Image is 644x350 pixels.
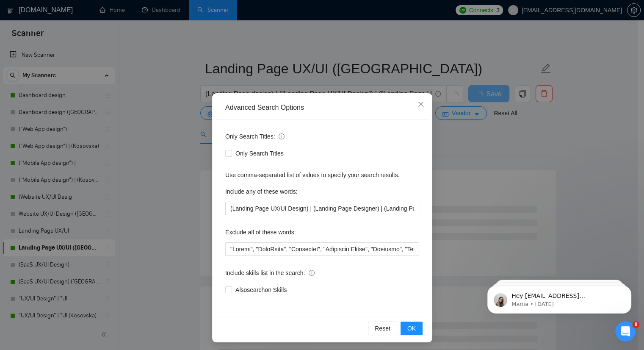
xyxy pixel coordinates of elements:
[225,185,297,198] label: Include any of these words:
[309,270,315,276] span: info-circle
[225,170,419,180] div: Use comma-separated list of values to specify your search results.
[407,324,415,333] span: OK
[633,321,639,328] span: 8
[475,268,644,327] iframe: Intercom notifications message
[225,132,285,141] span: Only Search Titles:
[225,268,315,278] span: Include skills list in the search:
[400,322,422,335] button: OK
[225,225,296,239] label: Exclude all of these words:
[375,324,390,333] span: Reset
[232,285,290,294] span: Also search on Skills
[232,149,287,158] span: Only Search Titles
[279,133,285,139] span: info-circle
[368,322,397,335] button: Reset
[409,93,432,116] button: Close
[615,321,636,342] iframe: Intercom live chat
[417,101,424,108] span: close
[225,103,419,112] div: Advanced Search Options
